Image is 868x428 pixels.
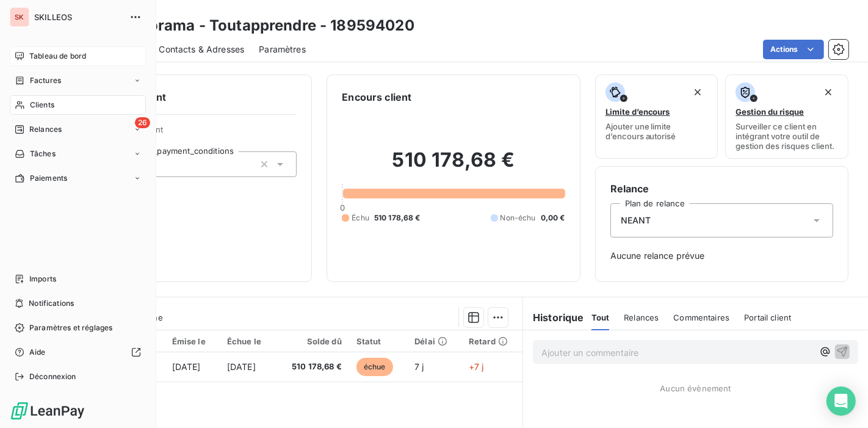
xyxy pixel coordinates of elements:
span: Paramètres [259,43,306,56]
span: Portail client [744,313,791,322]
span: [DATE] [172,361,201,372]
span: [DATE] [227,361,256,372]
span: Tout [591,313,610,322]
span: NEANT [621,214,651,227]
span: 0,00 € [541,212,565,223]
span: Ajouter une limite d’encours autorisé [606,122,708,141]
h6: Relance [610,181,833,196]
div: Open Intercom Messenger [826,386,856,416]
button: Limite d’encoursAjouter une limite d’encours autorisé [595,74,718,159]
span: 26 [135,117,150,128]
div: Délai [414,336,454,346]
span: Commentaires [673,313,729,322]
span: Paiements [30,173,67,184]
h6: Historique [523,310,584,325]
span: Surveiller ce client en intégrant votre outil de gestion des risques client. [736,122,838,151]
span: Factures [30,75,61,86]
img: Logo LeanPay [10,401,85,421]
span: Paramètres et réglages [29,322,112,333]
div: Solde dû [283,336,342,346]
span: Relances [624,313,659,322]
h6: Encours client [342,90,411,104]
span: Aucune relance prévue [610,250,833,262]
span: 510 178,68 € [374,212,421,223]
span: Échu [352,212,369,223]
span: Propriétés Client [98,125,297,142]
span: Contacts & Adresses [159,43,244,56]
h6: Informations client [74,90,297,104]
h2: 510 178,68 € [342,148,565,184]
span: Relances [29,124,62,135]
span: SKILLEOS [34,12,122,22]
span: Non-échu [501,212,536,223]
a: Aide [10,343,146,362]
div: Statut [356,336,400,346]
div: Émise le [172,336,212,346]
input: Ajouter une valeur [153,159,163,170]
h3: Learnorama - Toutapprendre - 189594020 [107,15,414,37]
div: SK [10,7,29,27]
div: Retard [469,336,515,346]
span: Gestion du risque [736,107,804,117]
span: Déconnexion [29,371,76,382]
button: Gestion du risqueSurveiller ce client en intégrant votre outil de gestion des risques client. [725,74,848,159]
span: 510 178,68 € [283,361,342,373]
div: Échue le [227,336,268,346]
span: Imports [29,274,56,285]
span: Clients [30,100,54,111]
span: Tableau de bord [29,51,86,62]
button: Actions [763,40,824,59]
span: Tâches [30,148,56,159]
span: Aide [29,347,46,358]
span: Limite d’encours [606,107,670,117]
span: échue [356,358,393,376]
span: Aucun évènement [660,383,731,393]
span: 7 j [414,361,424,372]
span: 0 [340,203,345,212]
span: Notifications [29,298,74,309]
span: +7 j [469,361,484,372]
